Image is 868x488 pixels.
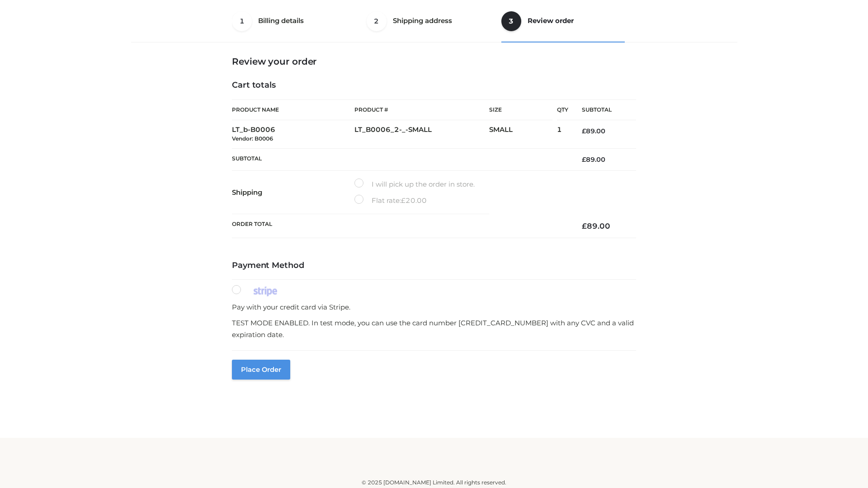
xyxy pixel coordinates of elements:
th: Order Total [232,214,568,238]
p: Pay with your credit card via Stripe. [232,301,636,313]
bdi: 20.00 [401,196,427,205]
td: LT_B0006_2-_-SMALL [354,120,489,149]
span: £ [582,155,586,164]
div: © 2025 [DOMAIN_NAME] Limited. All rights reserved. [134,478,734,487]
td: SMALL [489,120,557,149]
th: Subtotal [232,148,568,170]
td: 1 [557,120,568,149]
td: LT_b-B0006 [232,120,354,149]
th: Size [489,100,552,120]
bdi: 89.00 [582,155,605,164]
h4: Payment Method [232,261,636,271]
th: Subtotal [568,100,636,120]
bdi: 89.00 [582,221,610,230]
span: £ [401,196,406,205]
label: I will pick up the order in store. [354,178,475,190]
p: TEST MODE ENABLED. In test mode, you can use the card number [CREDIT_CARD_NUMBER] with any CVC an... [232,317,636,340]
button: Place order [232,360,290,380]
bdi: 89.00 [582,127,605,135]
th: Product # [354,99,489,120]
th: Qty [557,99,568,120]
small: Vendor: B0006 [232,135,273,142]
h3: Review your order [232,56,636,67]
th: Shipping [232,171,354,214]
label: Flat rate: [354,195,427,206]
span: £ [582,221,587,230]
th: Product Name [232,99,354,120]
span: £ [582,127,586,135]
h4: Cart totals [232,80,636,90]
